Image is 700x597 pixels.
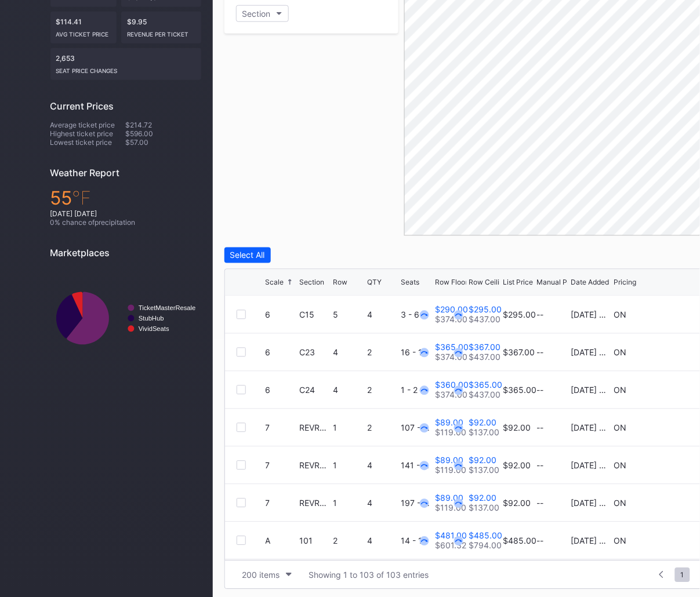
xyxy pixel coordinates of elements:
[435,456,466,465] div: $89.00
[299,278,324,287] div: Section
[56,63,195,74] div: seat price changes
[266,498,270,508] div: 7
[299,498,331,508] div: REVROW
[333,310,365,320] div: 5
[333,348,365,358] div: 4
[435,531,467,541] div: $481.00
[139,326,169,333] text: VividSeats
[367,310,398,320] div: 4
[266,461,270,471] div: 7
[537,278,580,287] div: Manual Price
[401,310,433,320] div: 3 - 6
[126,129,201,138] div: $596.00
[367,423,398,433] div: 2
[537,498,568,508] div: --
[469,465,500,475] div: $137.00
[614,423,627,433] div: ON
[121,12,201,43] div: $9.95
[50,210,201,219] div: [DATE] [DATE]
[299,348,331,358] div: C23
[435,428,466,438] div: $119.00
[614,498,627,508] div: ON
[237,567,298,583] button: 200 items
[571,348,611,358] div: [DATE] 4:51PM
[571,278,609,287] div: Date Added
[50,167,201,179] div: Weather Report
[503,536,536,546] div: $485.00
[401,385,433,395] div: 1 - 2
[435,380,469,390] div: $360.00
[571,423,611,433] div: [DATE] 4:51PM
[435,493,466,503] div: $89.00
[503,498,531,508] div: $92.00
[435,390,469,400] div: $374.00
[503,461,531,471] div: $92.00
[571,536,611,546] div: [DATE] 4:21PM
[614,385,627,395] div: ON
[469,503,500,513] div: $137.00
[50,48,201,80] div: 2,653
[571,310,611,320] div: [DATE] 4:51PM
[50,100,201,112] div: Current Prices
[503,385,536,395] div: $365.00
[56,26,111,38] div: Avg ticket price
[614,310,627,320] div: ON
[367,536,398,546] div: 4
[50,138,126,147] div: Lowest ticket price
[139,315,164,322] text: StubHub
[571,385,611,395] div: [DATE] 4:51PM
[367,385,398,395] div: 2
[614,536,627,546] div: ON
[537,461,568,471] div: --
[469,315,502,325] div: $437.00
[469,456,500,465] div: $92.00
[333,278,348,287] div: Row
[50,187,201,210] div: 55
[435,305,468,315] div: $290.00
[469,541,503,551] div: $794.00
[401,536,433,546] div: 14 - 17
[299,536,331,546] div: 101
[435,503,466,513] div: $119.00
[367,278,382,287] div: QTY
[469,390,503,400] div: $437.00
[230,250,265,260] div: Select All
[469,305,502,315] div: $295.00
[309,570,429,580] div: Showing 1 to 103 of 103 entries
[242,570,280,580] div: 200 items
[72,187,92,210] span: ℉
[50,121,126,129] div: Average ticket price
[435,343,469,352] div: $365.00
[571,498,611,508] div: [DATE] 4:51PM
[127,26,195,38] div: Revenue per ticket
[367,461,398,471] div: 4
[614,348,627,358] div: ON
[236,5,289,22] button: Section
[435,418,466,428] div: $89.00
[503,310,536,320] div: $295.00
[401,348,433,358] div: 16 - 17
[537,423,568,433] div: --
[50,12,117,43] div: $114.41
[139,305,195,312] text: TicketMasterResale
[614,278,637,287] div: Pricing
[266,310,271,320] div: 6
[266,536,271,546] div: A
[469,493,500,503] div: $92.00
[333,423,365,433] div: 1
[503,278,533,287] div: List Price
[401,461,433,471] div: 141 - 144
[401,498,433,508] div: 197 - 200
[50,219,201,227] div: 0 % chance of precipitation
[469,428,500,438] div: $137.00
[469,343,501,352] div: $367.00
[126,138,201,147] div: $57.00
[401,278,420,287] div: Seats
[266,423,270,433] div: 7
[503,348,535,358] div: $367.00
[435,465,466,475] div: $119.00
[469,418,500,428] div: $92.00
[126,121,201,129] div: $214.72
[299,385,331,395] div: C24
[435,315,468,325] div: $374.00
